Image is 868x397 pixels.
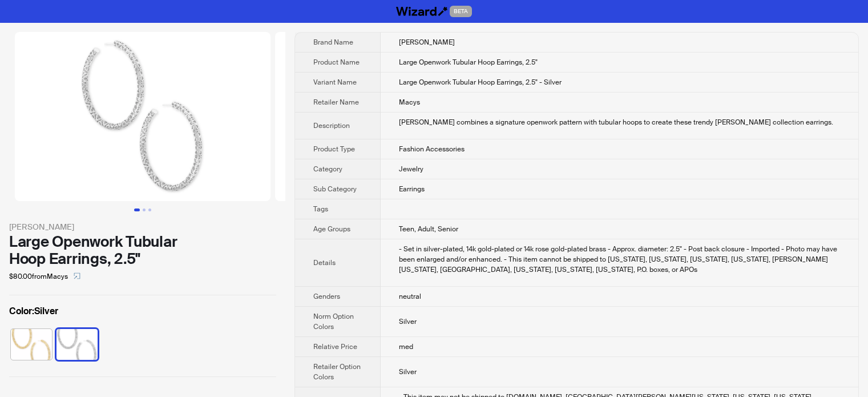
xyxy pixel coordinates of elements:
[399,58,538,67] span: Large Openwork Tubular Hoop Earrings, 2.5"
[74,272,80,279] span: select
[399,317,417,326] span: Silver
[399,78,562,87] span: Large Openwork Tubular Hoop Earrings, 2.5" - Silver
[313,292,340,301] span: Genders
[313,362,361,382] span: Retailer Option Colors
[313,78,357,87] span: Variant Name
[9,233,276,267] div: Large Openwork Tubular Hoop Earrings, 2.5"
[275,32,531,201] img: Large Openwork Tubular Hoop Earrings, 2.5" Large Openwork Tubular Hoop Earrings, 2.5" - Silver im...
[15,32,271,201] img: Large Openwork Tubular Hoop Earrings, 2.5" Large Openwork Tubular Hoop Earrings, 2.5" - Silver im...
[313,185,357,194] span: Sub Category
[399,244,840,275] div: - Set in silver-plated, 14k gold-plated or 14k rose gold-plated brass - Approx. diameter: 2.5" - ...
[399,98,420,107] span: Macys
[313,98,359,107] span: Retailer Name
[313,145,355,154] span: Product Type
[313,258,336,267] span: Details
[9,267,276,286] div: $80.00 from Macys
[148,208,151,211] button: Go to slide 3
[399,367,417,376] span: Silver
[9,305,34,317] span: Color :
[313,165,342,174] span: Category
[313,312,354,331] span: Norm Option Colors
[56,329,98,360] img: Silver
[399,185,425,194] span: Earrings
[9,304,276,318] label: Silver
[399,117,840,127] div: Kendra Scott combines a signature openwork pattern with tubular hoops to create these trendy Magg...
[399,145,465,154] span: Fashion Accessories
[56,328,98,359] label: available
[9,220,276,233] div: [PERSON_NAME]
[313,204,328,214] span: Tags
[143,208,146,211] button: Go to slide 2
[11,329,52,360] img: Gold
[313,224,350,234] span: Age Groups
[313,38,353,47] span: Brand Name
[399,224,458,234] span: Teen, Adult, Senior
[313,342,357,351] span: Relative Price
[313,121,350,130] span: Description
[134,208,140,211] button: Go to slide 1
[399,165,423,174] span: Jewelry
[450,6,472,17] span: BETA
[11,328,52,359] label: available
[399,292,421,301] span: neutral
[399,342,413,351] span: med
[399,38,455,47] span: [PERSON_NAME]
[313,58,360,67] span: Product Name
